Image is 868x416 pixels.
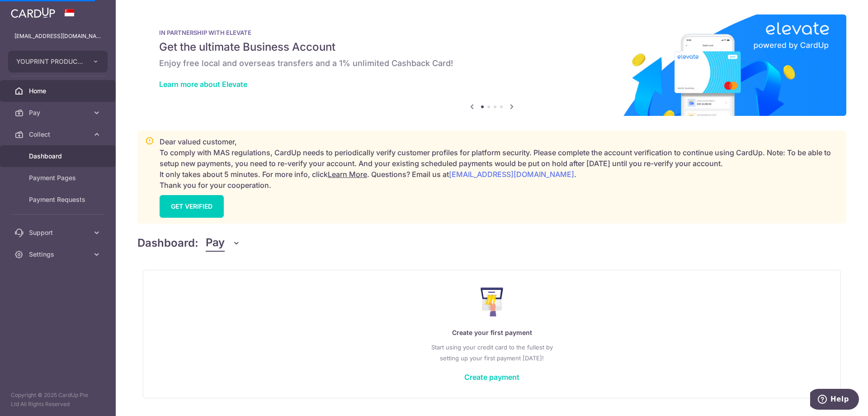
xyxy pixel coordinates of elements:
p: [EMAIL_ADDRESS][DOMAIN_NAME] [14,32,101,41]
button: Pay [206,234,241,252]
span: YOUPRINT PRODUCTIONS PTE LTD [16,57,83,66]
p: Dear valued customer, To comply with MAS regulations, CardUp needs to periodically verify custome... [160,136,839,191]
h6: Enjoy free local and overseas transfers and a 1% unlimited Cashback Card! [159,58,825,69]
span: Pay [206,234,225,252]
span: Support [29,228,89,237]
img: Make Payment [481,287,504,316]
span: Payment Requests [29,195,89,204]
span: Pay [29,108,89,117]
a: GET VERIFIED [160,195,224,218]
span: Dashboard [29,152,89,161]
span: Payment Pages [29,173,89,182]
p: Start using your credit card to the fullest by setting up your first payment [DATE]! [161,342,822,363]
a: [EMAIL_ADDRESS][DOMAIN_NAME] [449,170,574,179]
img: Renovation banner [137,14,846,116]
button: YOUPRINT PRODUCTIONS PTE LTD [8,51,108,72]
a: Learn More [328,170,367,179]
a: Learn more about Elevate [159,80,247,89]
h5: Get the ultimate Business Account [159,40,825,54]
a: Create payment [464,373,519,382]
h4: Dashboard: [137,235,198,251]
span: Settings [29,250,89,259]
p: Create your first payment [161,327,822,338]
img: CardUp [11,7,55,18]
span: Home [29,86,89,96]
iframe: Opens a widget where you can find more information [810,389,859,411]
p: IN PARTNERSHIP WITH ELEVATE [159,29,825,36]
span: Collect [29,130,89,139]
